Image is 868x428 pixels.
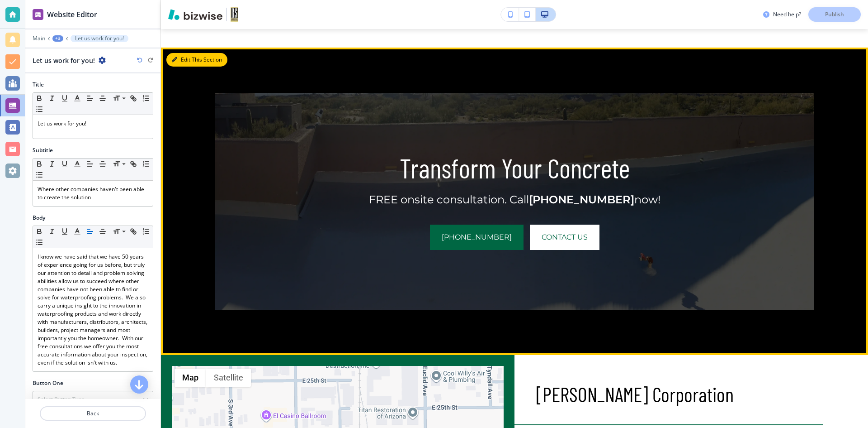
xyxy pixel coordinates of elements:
[530,225,599,250] button: Contact Us
[33,35,45,42] button: Main
[75,35,124,42] p: Let us work for you!
[38,395,85,404] h4: Select Button Type
[166,53,227,67] button: Edit This Section
[33,9,43,20] img: editor icon
[33,81,44,89] h2: Title
[536,382,823,406] p: [PERSON_NAME] Corporation
[261,193,768,207] p: FREE onsite consultation. Call now!
[261,152,768,184] p: Transform Your Concrete
[33,379,63,387] h2: Button One
[175,369,206,387] button: Show street map
[38,120,148,128] p: Let us work for you!
[47,9,97,20] h2: Website Editor
[52,35,63,42] button: +3
[529,193,634,206] strong: [PHONE_NUMBER]
[38,185,148,202] p: Where other companies haven't been able to create the solution
[168,9,222,20] img: Bizwise Logo
[542,232,588,243] span: Contact Us
[773,10,801,19] h3: Need help?
[33,146,53,154] h2: Subtitle
[442,232,512,243] span: [PHONE_NUMBER]
[231,7,238,22] img: Your Logo
[33,214,45,222] h2: Body
[40,406,146,421] button: Back
[38,253,148,367] p: I know we have said that we have 50 years of experience going for us before, but truly our attent...
[206,369,251,387] button: Show satellite imagery
[71,35,128,42] button: Let us work for you!
[41,409,145,418] p: Back
[430,225,524,250] a: [PHONE_NUMBER]
[33,56,95,65] h2: Let us work for you!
